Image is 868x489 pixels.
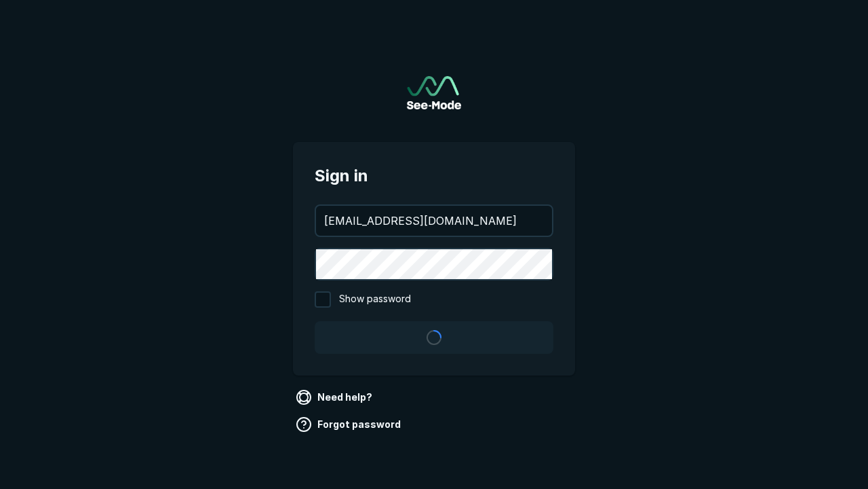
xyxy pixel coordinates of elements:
a: Forgot password [293,414,406,435]
input: your@email.com [316,206,552,236]
a: Go to sign in [407,76,461,109]
span: Show password [339,291,411,308]
span: Sign in [315,164,553,188]
img: See-Mode Logo [407,76,461,109]
a: Need help? [293,386,378,408]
